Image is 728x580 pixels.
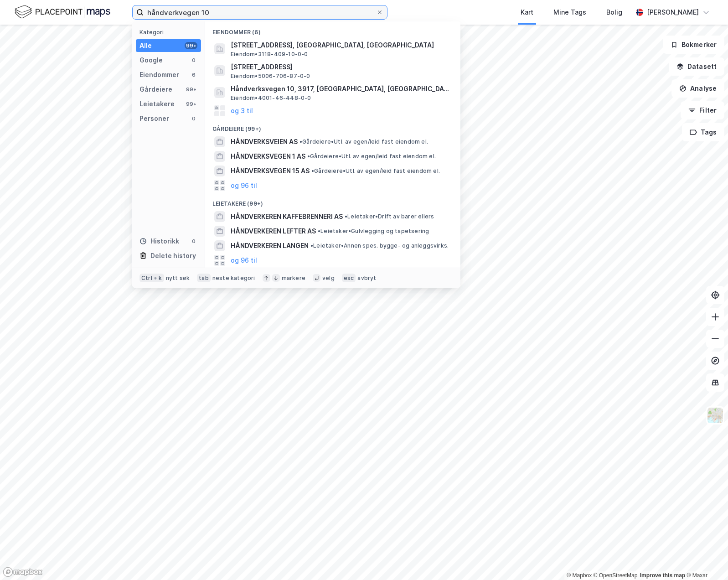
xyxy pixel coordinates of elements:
span: HÅNDVERKEREN LEFTER AS [231,226,316,237]
span: Leietaker • Gulvlegging og tapetsering [318,228,429,235]
div: markere [282,274,305,282]
div: 99+ [185,86,197,93]
div: Eiendommer [139,69,179,80]
span: Eiendom • 5006-706-87-0-0 [231,72,310,80]
div: Kategori [139,29,201,36]
div: tab [197,274,211,283]
div: 0 [190,115,197,122]
div: Leietakere (99+) [205,193,460,209]
div: Bolig [606,7,622,18]
span: Gårdeiere • Utl. av egen/leid fast eiendom el. [307,153,436,160]
span: • [318,228,320,234]
div: Delete history [150,250,196,261]
span: Eiendom • 4001-46-448-0-0 [231,94,311,102]
button: Filter [681,101,724,119]
a: OpenStreetMap [594,572,638,579]
button: og 3 til [231,105,253,116]
div: 0 [190,238,197,245]
button: og 96 til [231,180,257,191]
span: [STREET_ADDRESS], [GEOGRAPHIC_DATA], [GEOGRAPHIC_DATA] [231,40,449,51]
div: [PERSON_NAME] [647,7,699,18]
div: Personer [139,113,169,124]
span: HÅNDVERKSVEIEN AS [231,136,298,147]
button: og 96 til [231,255,257,266]
div: velg [322,274,335,282]
div: Gårdeiere (99+) [205,118,460,135]
span: • [310,242,313,249]
div: esc [342,274,356,283]
iframe: Chat Widget [682,536,728,580]
div: Historikk [139,236,179,247]
div: 0 [190,57,197,64]
span: HÅNDVERKEREN KAFFEBRENNERI AS [231,211,343,222]
span: [STREET_ADDRESS] [231,62,449,72]
button: Tags [682,123,724,141]
span: Gårdeiere • Utl. av egen/leid fast eiendom el. [311,167,440,175]
div: 99+ [185,100,197,108]
div: Gårdeiere [139,84,172,95]
div: Eiendommer (6) [205,21,460,38]
div: Mine Tags [553,7,586,18]
div: Google [139,55,163,66]
div: Kart [521,7,533,18]
span: Gårdeiere • Utl. av egen/leid fast eiendom el. [299,138,428,145]
span: Leietaker • Drift av barer ellers [345,213,434,220]
div: Kontrollprogram for chat [682,536,728,580]
span: Eiendom • 3118-409-10-0-0 [231,51,308,58]
span: Håndverksvegen 10, 3917, [GEOGRAPHIC_DATA], [GEOGRAPHIC_DATA] [231,83,449,94]
span: Leietaker • Annen spes. bygge- og anleggsvirks. [310,242,449,249]
span: • [311,167,314,174]
div: avbryt [357,274,376,282]
div: nytt søk [166,274,190,282]
span: HÅNDVERKEREN LANGEN [231,240,309,251]
span: HÅNDVERKSVEGEN 15 AS [231,166,310,176]
a: Mapbox homepage [3,567,43,577]
div: Alle [139,40,152,51]
span: • [299,138,302,145]
input: Søk på adresse, matrikkel, gårdeiere, leietakere eller personer [144,5,376,19]
div: 99+ [185,42,197,49]
img: logo.f888ab2527a4732fd821a326f86c7f29.svg [15,4,110,20]
div: 6 [190,71,197,78]
span: • [345,213,347,220]
button: Datasett [669,57,724,76]
span: • [307,153,310,160]
div: Ctrl + k [139,274,164,283]
span: HÅNDVERKSVEGEN 1 AS [231,151,305,162]
div: neste kategori [212,274,255,282]
a: Mapbox [567,572,592,579]
button: Bokmerker [663,36,724,54]
button: Analyse [671,79,724,98]
div: Leietakere [139,98,175,109]
img: Z [707,407,724,424]
a: Improve this map [640,572,685,579]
